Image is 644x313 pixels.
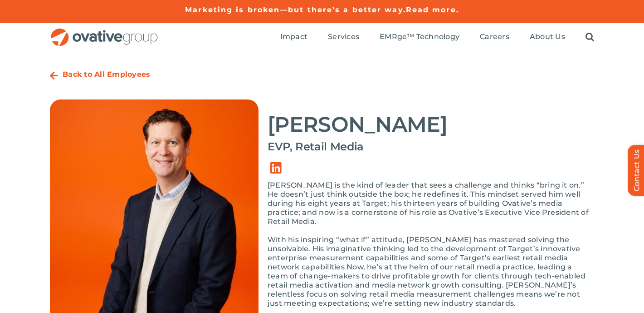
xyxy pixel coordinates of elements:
[268,181,594,226] p: [PERSON_NAME] is the kind of leader that sees a challenge and thinks “bring it on.” He doesn’t ju...
[268,113,594,136] h2: [PERSON_NAME]
[530,32,565,42] a: About Us
[63,70,150,79] a: Back to All Employees
[530,32,565,41] span: About Us
[185,5,406,14] a: Marketing is broken—but there’s a better way.
[480,32,509,42] a: Careers
[50,27,159,36] a: OG_Full_horizontal_RGB
[50,71,58,80] a: Link to https://ovative.com/about-us/people/
[268,235,594,308] p: With his inspiring “what if” attitude, [PERSON_NAME] has mastered solving the unsolvable. His ima...
[280,32,307,42] a: Impact
[480,32,509,41] span: Careers
[406,5,459,14] a: Read more.
[263,155,288,181] a: Link to https://www.linkedin.com/in/baxtersteve/
[380,32,459,42] a: EMRge™ Technology
[280,23,594,52] nav: Menu
[380,32,459,41] span: EMRge™ Technology
[328,32,359,42] a: Services
[585,32,594,42] a: Search
[268,140,594,153] h4: EVP, Retail Media
[280,32,307,41] span: Impact
[328,32,359,41] span: Services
